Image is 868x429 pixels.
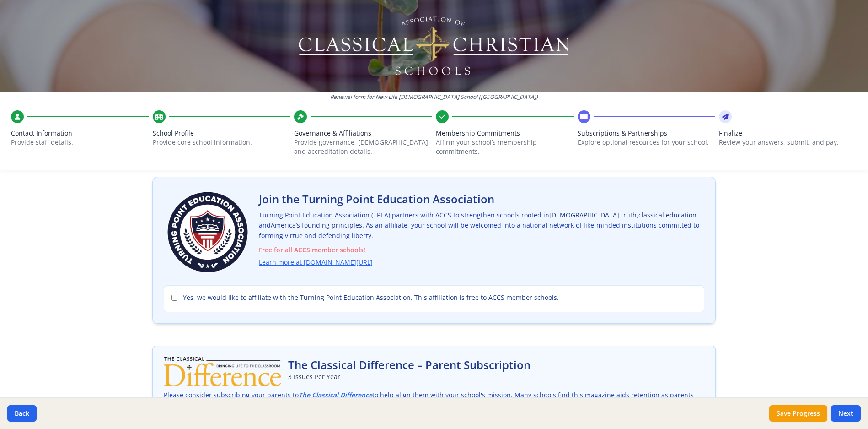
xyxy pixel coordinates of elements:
p: 3 Issues Per Year [288,372,530,381]
span: Subscriptions & Partnerships [578,129,716,138]
img: Turning Point Education Association Logo [164,188,252,276]
p: Provide core school information. [153,138,291,147]
button: Back [7,405,37,422]
p: Provide governance, [DEMOGRAPHIC_DATA], and accreditation details. [294,138,432,156]
span: Free for all ACCS member schools! [259,245,704,255]
span: School Profile [153,129,291,138]
span: Membership Commitments [436,129,574,138]
h2: Join the Turning Point Education Association [259,192,704,206]
input: Yes, we would like to affiliate with the Turning Point Education Association. This affiliation is... [171,295,177,301]
p: Affirm your school’s membership commitments. [436,138,574,156]
span: Governance & Affiliations [294,129,432,138]
span: America’s founding principles [271,221,362,229]
img: The Classical Difference [164,357,281,386]
p: Provide staff details. [11,138,149,147]
span: classical education [638,211,697,219]
p: Explore optional resources for your school. [578,138,716,147]
img: Logo [297,14,571,78]
a: The Classical Difference [299,390,372,401]
a: Learn more at [DOMAIN_NAME][URL] [259,257,373,268]
p: Review your answers, submit, and pay. [719,138,857,147]
p: Turning Point Education Association (TPEA) partners with ACCS to strengthen schools rooted in , ,... [259,210,704,268]
p: Please consider subscribing your parents to to help align them with your school's mission. Many s... [164,390,704,411]
span: Contact Information [11,129,149,138]
h2: The Classical Difference – Parent Subscription [288,358,530,372]
span: Yes, we would like to affiliate with the Turning Point Education Association. This affiliation is... [183,293,559,302]
span: Finalize [719,129,857,138]
button: Save Progress [769,405,827,422]
button: Next [831,405,861,422]
span: [DEMOGRAPHIC_DATA] truth [549,211,637,219]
